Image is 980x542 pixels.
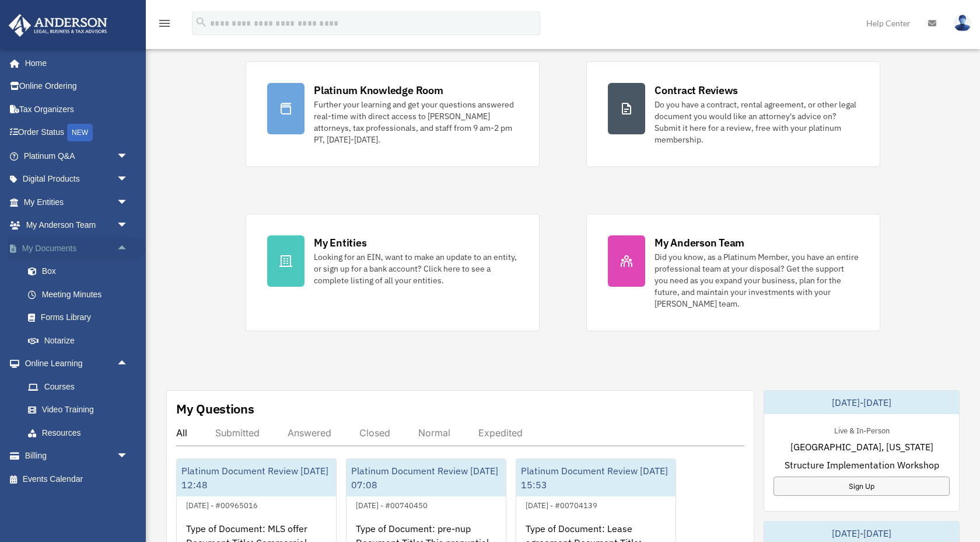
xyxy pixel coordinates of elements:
[314,251,518,286] div: Looking for an EIN, want to make an update to an entity, or sign up for a bank account? Click her...
[8,98,146,121] a: Tax Organizers
[773,477,950,496] a: Sign Up
[246,61,540,167] a: Platinum Knowledge Room Further your learning and get your questions answered real-time with dire...
[314,83,443,98] div: Platinum Knowledge Room
[5,14,111,37] img: Anderson Advisors Platinum Portal
[16,375,146,398] a: Courses
[177,498,267,510] div: [DATE] - #00965016
[177,459,336,496] div: Platinum Document Review [DATE] 12:48
[790,440,933,454] span: [GEOGRAPHIC_DATA], [US_STATE]
[16,283,146,306] a: Meeting Minutes
[157,16,171,30] i: menu
[176,427,187,439] div: All
[8,467,146,491] a: Events Calendar
[418,427,450,439] div: Normal
[478,427,523,439] div: Expedited
[288,427,331,439] div: Answered
[8,121,146,145] a: Order StatusNEW
[764,391,959,414] div: [DATE]-[DATE]
[8,75,146,98] a: Online Ordering
[825,423,899,436] div: Live & In-Person
[8,444,146,468] a: Billingarrow_drop_down
[67,124,93,141] div: NEW
[16,329,146,352] a: Notarize
[654,251,859,310] div: Did you know, as a Platinum Member, you have an entire professional team at your disposal? Get th...
[117,168,140,192] span: arrow_drop_down
[346,459,506,496] div: Platinum Document Review [DATE] 07:08
[117,144,140,168] span: arrow_drop_down
[215,427,260,439] div: Submitted
[516,498,607,510] div: [DATE] - #00704139
[359,427,390,439] div: Closed
[117,214,140,238] span: arrow_drop_down
[117,444,140,468] span: arrow_drop_down
[16,260,146,283] a: Box
[8,237,146,260] a: My Documentsarrow_drop_up
[8,168,146,191] a: Digital Productsarrow_drop_down
[8,214,146,237] a: My Anderson Teamarrow_drop_down
[176,400,254,418] div: My Questions
[8,51,140,75] a: Home
[246,214,540,331] a: My Entities Looking for an EIN, want to make an update to an entity, or sign up for a bank accoun...
[954,15,971,32] img: User Pic
[654,235,744,250] div: My Anderson Team
[117,190,140,214] span: arrow_drop_down
[314,99,518,145] div: Further your learning and get your questions answered real-time with direct access to [PERSON_NAM...
[16,398,146,422] a: Video Training
[117,352,140,376] span: arrow_drop_up
[654,83,738,98] div: Contract Reviews
[16,421,146,444] a: Resources
[314,235,366,250] div: My Entities
[117,237,140,260] span: arrow_drop_up
[157,20,171,30] a: menu
[516,459,675,496] div: Platinum Document Review [DATE] 15:53
[654,99,859,145] div: Do you have a contract, rental agreement, or other legal document you would like an attorney's ad...
[8,190,146,214] a: My Entitiesarrow_drop_down
[586,61,880,167] a: Contract Reviews Do you have a contract, rental agreement, or other legal document you would like...
[195,16,208,29] i: search
[16,306,146,329] a: Forms Library
[8,352,146,376] a: Online Learningarrow_drop_up
[586,214,880,331] a: My Anderson Team Did you know, as a Platinum Member, you have an entire professional team at your...
[8,144,146,168] a: Platinum Q&Aarrow_drop_down
[785,458,939,472] span: Structure Implementation Workshop
[346,498,437,510] div: [DATE] - #00740450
